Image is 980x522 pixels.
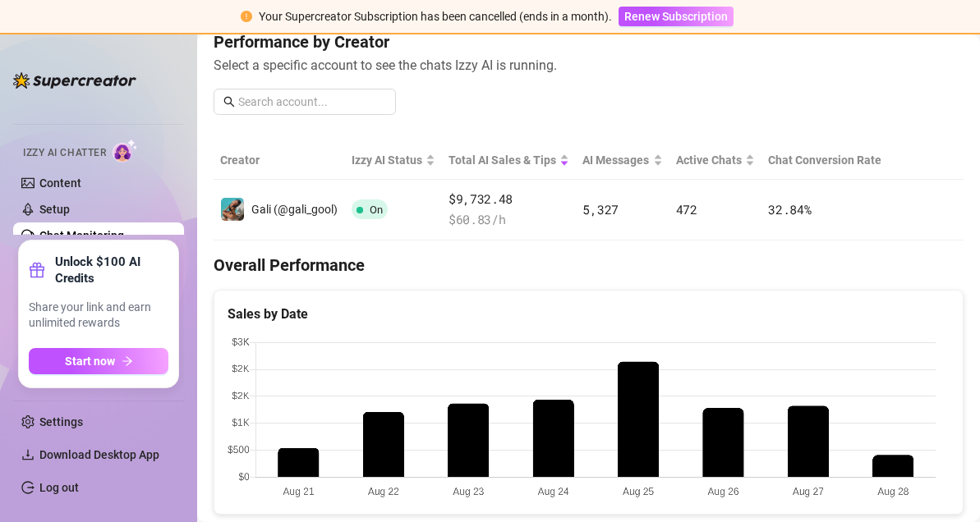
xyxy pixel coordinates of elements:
input: Search account... [238,93,386,111]
img: logo-BBDzfeDw.svg [13,72,136,89]
span: Active Chats [676,151,742,169]
span: Your Supercreator Subscription has been cancelled (ends in a month). [259,10,612,23]
th: Creator [214,141,345,180]
span: AI Messages [582,151,649,169]
span: $9,732.48 [449,190,570,209]
span: search [223,96,235,108]
span: Izzy AI Chatter [23,145,106,161]
span: Share your link and earn unlimited rewards [29,300,168,332]
span: 472 [676,201,697,217]
img: Gali (@gali_gool) [221,198,244,221]
h4: Performance by Creator [214,30,964,53]
span: download [21,448,35,461]
span: Izzy AI Status [352,151,422,169]
th: AI Messages [576,141,669,180]
img: AI Chatter [113,139,138,163]
a: Settings [39,415,83,428]
span: gift [29,262,45,278]
th: Total AI Sales & Tips [442,141,577,180]
div: Sales by Date [228,304,950,324]
h4: Overall Performance [214,254,964,277]
span: 32.84 % [768,201,811,217]
th: Active Chats [669,141,761,180]
strong: Unlock $100 AI Credits [55,254,168,286]
a: Renew Subscription [619,10,734,23]
span: Download Desktop App [39,448,159,461]
span: Total AI Sales & Tips [449,151,557,169]
span: Start now [65,355,115,368]
span: exclamation-circle [241,11,252,22]
span: 5,327 [582,201,619,217]
button: Start nowarrow-right [29,348,168,374]
span: Gali (@gali_gool) [251,203,338,216]
span: On [370,204,383,216]
th: Izzy AI Status [345,141,442,180]
button: Renew Subscription [619,7,734,26]
span: $ 60.83 /h [449,210,570,230]
span: Select a specific account to see the chats Izzy AI is running. [214,55,964,76]
a: Setup [39,203,70,216]
a: Chat Monitoring [39,229,124,242]
span: Renew Subscription [624,10,728,23]
th: Chat Conversion Rate [761,141,889,180]
a: Content [39,176,81,190]
span: arrow-right [122,355,133,367]
a: Log out [39,481,79,494]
